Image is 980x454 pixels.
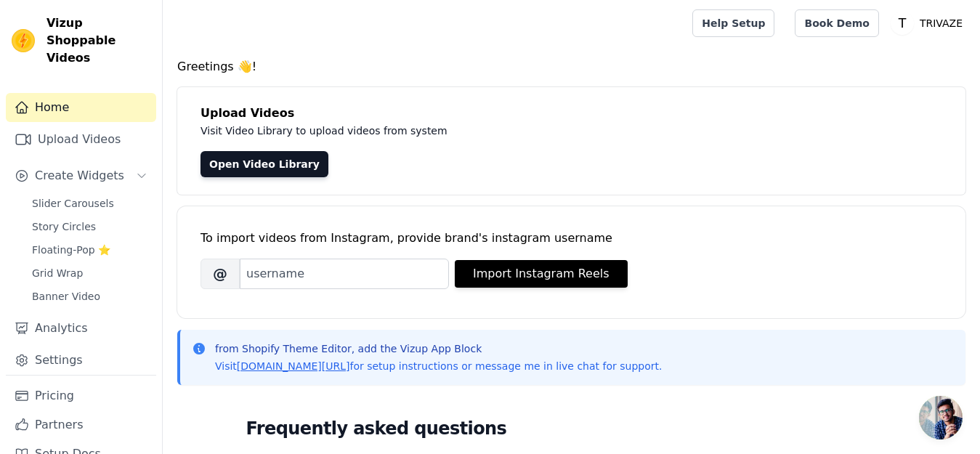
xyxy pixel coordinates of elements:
[23,193,156,214] a: Slider Carousels
[215,359,662,373] p: Visit for setup instructions or message me in live chat for support.
[6,346,156,375] a: Settings
[201,259,240,289] span: @
[898,16,907,31] text: T
[914,10,968,36] p: TRIVAZE
[455,260,628,288] button: Import Instagram Reels
[6,381,156,410] a: Pricing
[215,341,662,356] p: from Shopify Theme Editor, add the Vizup App Block
[23,263,156,283] a: Grid Wrap
[919,396,963,439] a: Open chat
[23,240,156,260] a: Floating-Pop ⭐
[35,167,124,185] span: Create Widgets
[32,266,83,280] span: Grid Wrap
[692,9,774,37] a: Help Setup
[32,243,110,257] span: Floating-Pop ⭐
[6,410,156,439] a: Partners
[32,289,100,304] span: Banner Video
[6,125,156,154] a: Upload Videos
[891,10,968,36] button: T TRIVAZE
[6,161,156,190] button: Create Widgets
[201,230,942,247] div: To import videos from Instagram, provide brand's instagram username
[6,93,156,122] a: Home
[201,151,328,177] a: Open Video Library
[201,122,851,139] p: Visit Video Library to upload videos from system
[46,15,150,67] span: Vizup Shoppable Videos
[23,286,156,307] a: Banner Video
[23,216,156,237] a: Story Circles
[795,9,878,37] a: Book Demo
[177,58,965,76] h4: Greetings 👋!
[240,259,449,289] input: username
[246,414,897,443] h2: Frequently asked questions
[32,219,96,234] span: Story Circles
[6,314,156,343] a: Analytics
[237,360,350,372] a: [DOMAIN_NAME][URL]
[12,29,35,52] img: Vizup
[32,196,114,211] span: Slider Carousels
[201,105,942,122] h4: Upload Videos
